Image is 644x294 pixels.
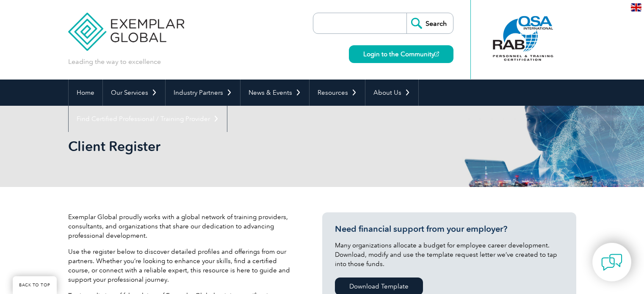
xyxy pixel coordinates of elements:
[365,80,418,106] a: About Us
[631,3,641,11] img: en
[13,276,57,294] a: BACK TO TOP
[69,80,102,106] a: Home
[310,80,365,106] a: Resources
[335,224,564,234] h3: Need financial support from your employer?
[68,212,297,240] p: Exemplar Global proudly works with a global network of training providers, consultants, and organ...
[166,80,240,106] a: Industry Partners
[601,252,622,273] img: contact-chat.png
[335,241,564,269] p: Many organizations allocate a budget for employee career development. Download, modify and use th...
[68,247,297,284] p: Use the register below to discover detailed profiles and offerings from our partners. Whether you...
[103,80,165,106] a: Our Services
[68,57,161,66] p: Leading the way to excellence
[240,80,309,106] a: News & Events
[349,45,453,63] a: Login to the Community
[68,140,424,153] h2: Client Register
[69,106,227,132] a: Find Certified Professional / Training Provider
[434,52,439,56] img: open_square.png
[406,13,453,33] input: Search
